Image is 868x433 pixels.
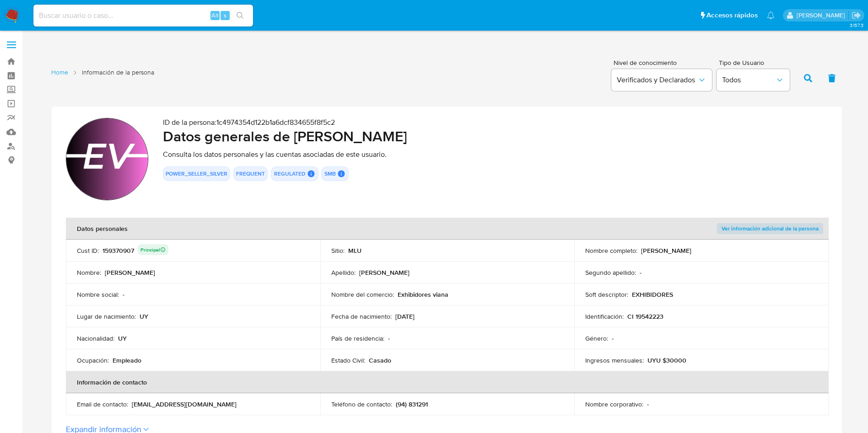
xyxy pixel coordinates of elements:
span: Información de la persona [82,68,154,77]
nav: List of pages [51,64,154,90]
span: Verificados y Declarados [617,75,697,85]
span: Nivel de conocimiento [614,59,712,66]
span: Todos [722,75,775,85]
a: Home [51,68,68,77]
button: search-icon [231,9,249,22]
a: Notificaciones [767,11,775,19]
button: Todos [717,69,790,91]
span: Alt [211,11,219,20]
input: Buscar usuario o caso... [33,10,253,21]
span: s [224,11,226,20]
span: Accesos rápidos [706,11,758,20]
a: Salir [852,11,861,20]
span: Tipo de Usuario [719,59,792,66]
p: antonio.rossel@mercadolibre.com [797,11,848,20]
button: Verificados y Declarados [611,69,712,91]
